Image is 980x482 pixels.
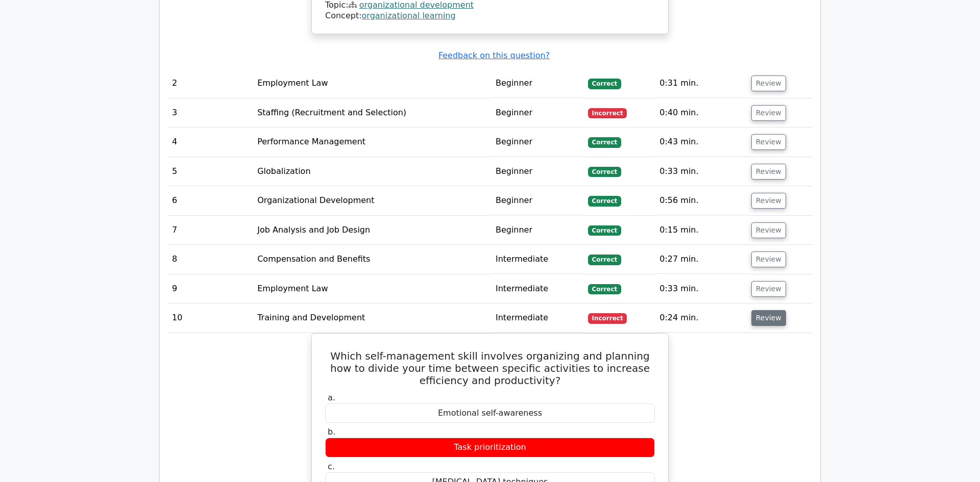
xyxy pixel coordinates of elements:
[492,157,584,186] td: Beginner
[655,69,747,98] td: 0:31 min.
[655,245,747,274] td: 0:27 min.
[168,274,253,303] td: 9
[492,98,584,128] td: Beginner
[588,167,621,177] span: Correct
[588,79,621,89] span: Correct
[253,186,492,215] td: Organizational Development
[325,11,655,21] div: Concept:
[588,284,621,294] span: Correct
[655,274,747,303] td: 0:33 min.
[492,186,584,215] td: Beginner
[328,462,335,471] span: c.
[362,11,456,20] a: organizational learning
[168,69,253,98] td: 2
[751,251,786,267] button: Review
[588,313,627,323] span: Incorrect
[492,69,584,98] td: Beginner
[655,157,747,186] td: 0:33 min.
[492,128,584,157] td: Beginner
[751,193,786,209] button: Review
[253,216,492,245] td: Job Analysis and Job Design
[253,245,492,274] td: Compensation and Benefits
[168,157,253,186] td: 5
[253,69,492,98] td: Employment Law
[168,98,253,128] td: 3
[588,225,621,236] span: Correct
[751,222,786,238] button: Review
[655,128,747,157] td: 0:43 min.
[253,303,492,333] td: Training and Development
[751,134,786,150] button: Review
[253,128,492,157] td: Performance Management
[655,216,747,245] td: 0:15 min.
[751,75,786,91] button: Review
[588,137,621,147] span: Correct
[168,245,253,274] td: 8
[325,403,655,423] div: Emotional self-awareness
[328,427,335,437] span: b.
[253,274,492,303] td: Employment Law
[655,303,747,333] td: 0:24 min.
[492,303,584,333] td: Intermediate
[324,350,656,387] h5: Which self-management skill involves organizing and planning how to divide your time between spec...
[168,128,253,157] td: 4
[253,98,492,128] td: Staffing (Recruitment and Selection)
[588,108,627,118] span: Incorrect
[751,310,786,326] button: Review
[492,216,584,245] td: Beginner
[325,438,655,458] div: Task prioritization
[168,186,253,215] td: 6
[438,50,550,60] a: Feedback on this question?
[588,255,621,265] span: Correct
[655,98,747,128] td: 0:40 min.
[253,157,492,186] td: Globalization
[168,216,253,245] td: 7
[168,303,253,333] td: 10
[751,164,786,180] button: Review
[328,393,335,402] span: a.
[655,186,747,215] td: 0:56 min.
[492,245,584,274] td: Intermediate
[588,196,621,206] span: Correct
[751,105,786,121] button: Review
[751,281,786,297] button: Review
[492,274,584,303] td: Intermediate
